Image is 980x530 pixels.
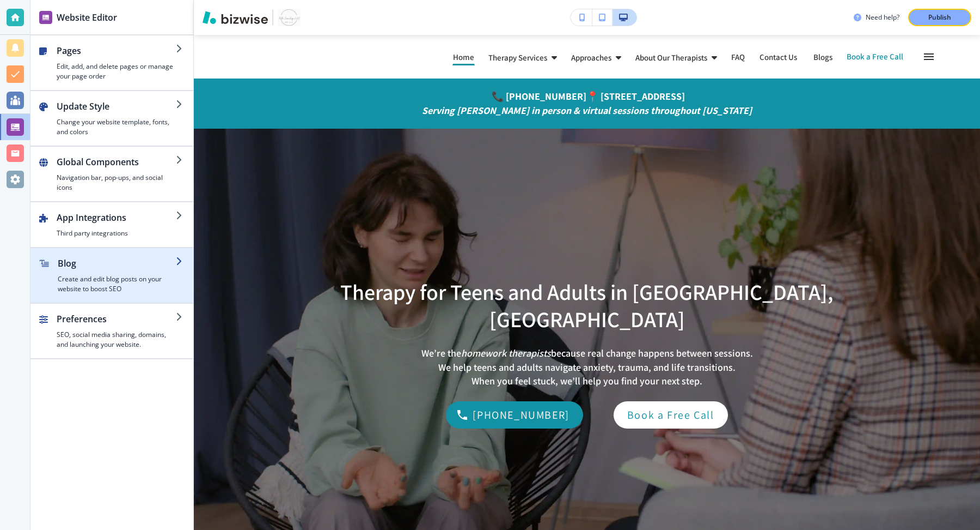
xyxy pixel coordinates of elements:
[57,173,176,192] h4: Navigation bar, pop-ups, and social icons
[461,347,551,359] em: homework therapists
[57,11,117,24] h2: Website Editor
[506,90,586,103] a: [PHONE_NUMBER]
[30,304,193,358] button: PreferencesSEO, social media sharing, domains, and launching your website.
[866,13,899,22] h3: Need help?
[488,53,547,62] p: Therapy Services
[488,48,571,65] div: Therapy Services
[58,257,176,270] h2: Blog
[57,155,176,168] h2: Global Components
[601,90,685,103] a: [STREET_ADDRESS]
[917,45,941,69] button: Toggle hamburger navigation menu
[57,211,176,224] h2: App Integrations
[571,48,635,65] div: Approaches
[759,53,799,61] p: Contact Us
[422,89,752,104] p: 📞 📍
[627,406,714,424] p: Book a Free Call
[57,312,176,326] h2: Preferences
[421,360,753,375] p: We help teens and adults navigate anxiety, trauma, and life transitions.
[57,44,176,57] h2: Pages
[446,401,583,429] div: (770) 800-7362
[453,53,474,61] p: Home
[57,330,176,350] h4: SEO, social media sharing, domains, and launching your website.
[30,91,193,146] button: Update StyleChange your website template, fonts, and colors
[30,248,193,303] button: BlogCreate and edit blog posts on your website to boost SEO
[635,48,731,65] div: About Our Therapists
[422,104,752,117] em: Serving [PERSON_NAME] in person & virtual sessions throughout [US_STATE]
[421,374,753,388] p: When you feel stuck, we’ll help you find your next step.
[928,13,951,22] p: Publish
[614,401,728,429] a: Book a Free Call
[731,53,745,61] p: FAQ
[421,346,753,360] p: We’re the because real change happens between sessions.
[473,406,569,424] p: [PHONE_NUMBER]
[30,147,193,201] button: Global ComponentsNavigation bar, pop-ups, and social icons
[908,9,971,26] button: Publish
[39,11,52,24] img: editor icon
[57,62,176,81] h4: Edit, add, and delete pages or manage your page order
[30,35,193,90] button: PagesEdit, add, and delete pages or manage your page order
[57,228,176,238] h4: Third party integrations
[847,50,904,64] a: Book a Free Call
[244,279,930,333] p: Therapy for Teens and Adults in [GEOGRAPHIC_DATA], [GEOGRAPHIC_DATA]
[278,9,301,26] img: Your Logo
[30,202,193,247] button: App IntegrationsThird party integrations
[446,401,583,429] a: [PHONE_NUMBER]
[57,117,176,137] h4: Change your website template, fonts, and colors
[571,53,611,62] p: Approaches
[813,53,833,61] p: Blogs
[57,100,176,113] h2: Update Style
[635,53,707,62] p: About Our Therapists
[58,274,176,294] h4: Create and edit blog posts on your website to boost SEO
[203,11,268,24] img: Bizwise Logo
